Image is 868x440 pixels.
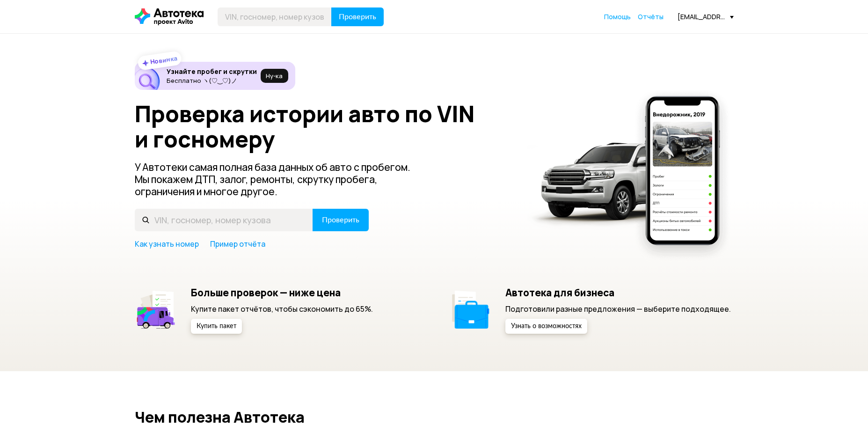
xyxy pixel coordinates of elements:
strong: Новинка [149,54,178,66]
span: Отчёты [638,12,664,21]
span: Проверить [322,216,359,224]
input: VIN, госномер, номер кузова [218,7,332,26]
a: Отчёты [638,12,664,22]
h2: Чем полезна Автотека [135,409,734,425]
h5: Больше проверок — ниже цена [191,286,373,299]
span: Узнать о возможностях [511,323,582,330]
span: Проверить [339,13,376,21]
button: Проверить [313,209,369,231]
input: VIN, госномер, номер кузова [135,209,313,231]
button: Узнать о возможностях [505,319,587,334]
span: Ну‑ка [266,72,283,80]
span: Купить пакет [197,323,236,330]
button: Купить пакет [191,319,242,334]
h1: Проверка истории авто по VIN и госномеру [135,101,515,152]
h5: Автотека для бизнеса [505,286,731,299]
a: Помощь [604,12,631,22]
h6: Узнайте пробег и скрутки [167,67,257,76]
div: [EMAIL_ADDRESS][DOMAIN_NAME] [678,12,734,21]
p: Бесплатно ヽ(♡‿♡)ノ [167,77,257,84]
a: Пример отчёта [210,239,265,249]
a: Как узнать номер [135,239,199,249]
span: Помощь [604,12,631,21]
p: У Автотеки самая полная база данных об авто с пробегом. Мы покажем ДТП, залог, ремонты, скрутку п... [135,161,426,198]
button: Проверить [331,7,384,26]
p: Подготовили разные предложения — выберите подходящее. [505,304,731,314]
p: Купите пакет отчётов, чтобы сэкономить до 65%. [191,304,373,314]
